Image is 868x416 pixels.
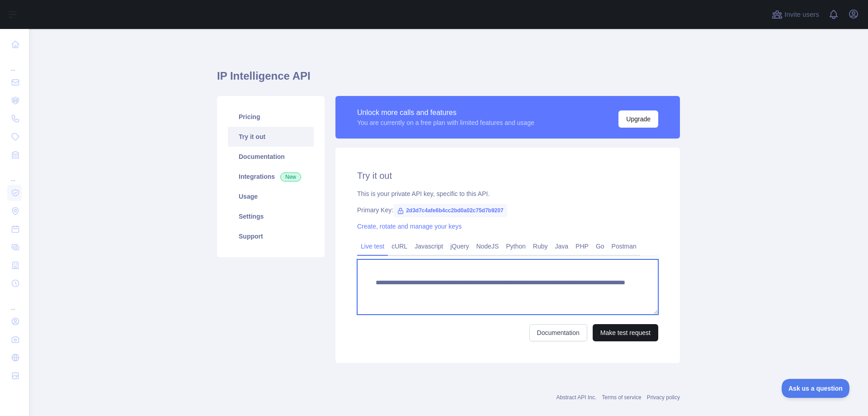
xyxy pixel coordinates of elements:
[388,239,411,253] a: cURL
[357,107,534,118] div: Unlock more calls and features
[357,223,462,230] a: Create, rotate and manage your keys
[228,186,314,206] a: Usage
[228,147,314,167] a: Documentation
[602,394,641,401] a: Terms of service
[592,239,608,253] a: Go
[557,394,597,401] a: Abstract API Inc.
[608,239,640,253] a: Postman
[784,10,819,20] span: Invite users
[529,324,587,341] a: Documentation
[7,165,22,183] div: ...
[502,239,529,253] a: Python
[228,107,314,127] a: Pricing
[357,239,388,253] a: Live test
[217,69,680,91] h1: IP Intelligence API
[572,239,592,253] a: PHP
[529,239,552,253] a: Ruby
[782,379,850,398] iframe: Toggle Customer Support
[447,239,472,253] a: jQuery
[770,7,821,22] button: Invite users
[7,293,22,311] div: ...
[618,110,658,128] button: Upgrade
[228,206,314,226] a: Settings
[472,239,502,253] a: NodeJS
[7,54,22,72] div: ...
[357,189,658,198] div: This is your private API key, specific to this API.
[357,118,534,127] div: You are currently on a free plan with limited features and usage
[228,226,314,246] a: Support
[228,167,314,186] a: Integrations New
[647,394,680,401] a: Privacy policy
[280,172,301,182] span: New
[593,324,658,341] button: Make test request
[228,127,314,147] a: Try it out
[411,239,447,253] a: Javascript
[357,169,658,182] h2: Try it out
[393,204,507,217] span: 2d3d7c4afe6b4cc2bd0a02c75d7b9207
[357,206,658,215] div: Primary Key:
[552,239,572,253] a: Java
